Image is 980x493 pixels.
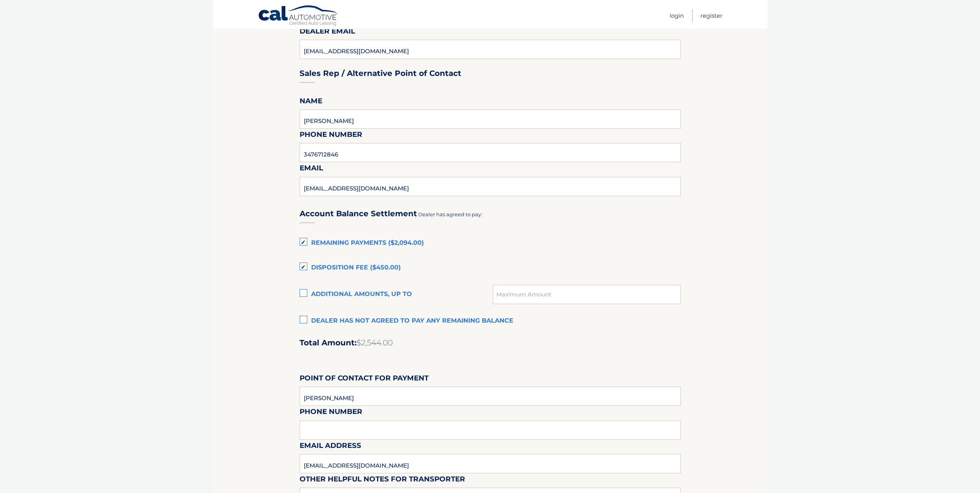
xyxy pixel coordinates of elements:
[300,25,355,40] label: Dealer Email
[418,211,482,217] span: Dealer has agreed to pay:
[300,209,417,219] h3: Account Balance Settlement
[300,287,493,302] label: Additional amounts, up to
[300,69,461,78] h3: Sales Rep / Alternative Point of Contact
[300,260,681,276] label: Disposition Fee ($450.00)
[300,372,429,387] label: Point of Contact for Payment
[300,338,681,348] h2: Total Amount:
[700,9,722,22] a: Register
[300,162,323,177] label: Email
[670,9,684,22] a: Login
[300,440,361,454] label: Email Address
[300,129,362,143] label: Phone Number
[300,313,681,329] label: Dealer has not agreed to pay any remaining balance
[300,95,322,109] label: Name
[300,236,681,251] label: Remaining Payments ($2,094.00)
[300,473,465,488] label: Other helpful notes for transporter
[357,338,393,347] span: $2,544.00
[258,5,339,27] a: Cal Automotive
[493,285,680,304] input: Maximum Amount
